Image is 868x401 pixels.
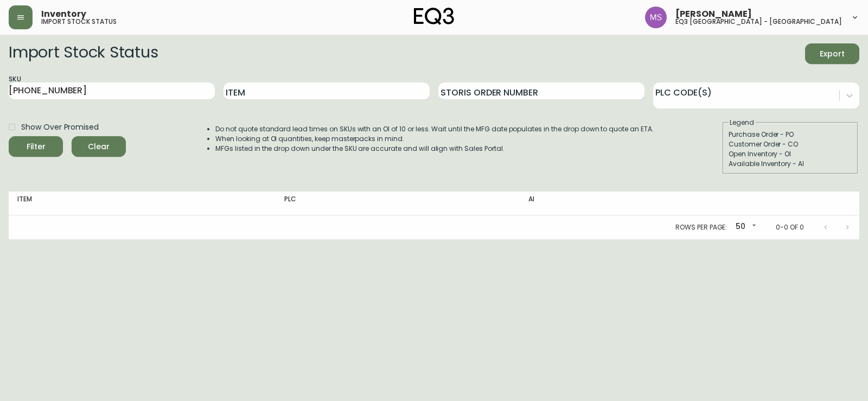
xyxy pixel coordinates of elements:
[805,43,859,64] button: Export
[41,10,86,18] span: Inventory
[675,18,842,25] h5: eq3 [GEOGRAPHIC_DATA] - [GEOGRAPHIC_DATA]
[41,18,117,25] h5: import stock status
[520,192,714,215] th: AI
[645,7,667,28] img: 1b6e43211f6f3cc0b0729c9049b8e7af
[80,140,117,154] span: Clear
[729,130,852,139] div: Purchase Order - PO
[9,43,158,64] h2: Import Stock Status
[675,10,752,18] span: [PERSON_NAME]
[27,140,46,154] div: Filter
[729,139,852,149] div: Customer Order - CO
[414,8,454,25] img: logo
[729,159,852,169] div: Available Inventory - AI
[776,222,804,232] p: 0-0 of 0
[675,222,727,232] p: Rows per page:
[276,192,520,215] th: PLC
[215,144,654,154] li: MFGs listed in the drop down under the SKU are accurate and will align with Sales Portal.
[21,122,99,133] span: Show Over Promised
[9,192,276,215] th: Item
[215,124,654,134] li: Do not quote standard lead times on SKUs with an OI of 10 or less. Wait until the MFG date popula...
[72,136,126,157] button: Clear
[814,47,851,61] span: Export
[731,218,758,236] div: 50
[729,118,755,128] legend: Legend
[9,136,63,157] button: Filter
[215,134,654,144] li: When looking at OI quantities, keep masterpacks in mind.
[729,149,852,159] div: Open Inventory - OI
